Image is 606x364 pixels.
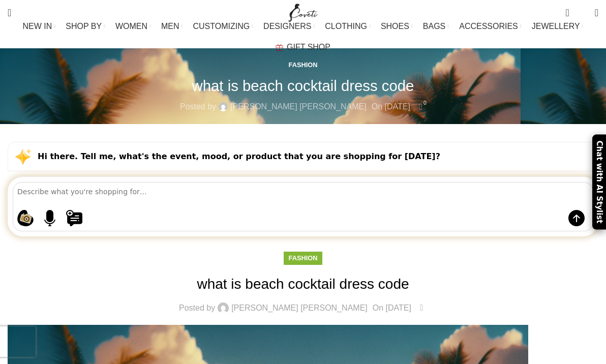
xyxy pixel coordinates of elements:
[423,21,445,31] span: BAGS
[263,16,315,37] a: DESIGNERS
[416,301,427,315] a: 0
[180,100,216,113] span: Posted by
[325,21,367,31] span: CLOTHING
[193,21,250,31] span: CUSTOMIZING
[218,302,229,314] img: author-avatar
[66,16,105,37] a: SHOP BY
[115,16,151,37] a: WOMEN
[566,5,574,13] span: 0
[415,100,426,113] a: 0
[276,37,330,57] a: GIFT SHOP
[373,304,411,312] time: On [DATE]
[276,44,283,51] img: GiftBag
[8,274,598,294] h1: what is beach cocktail dress code
[219,102,228,111] img: author-avatar
[579,10,587,18] span: 0
[66,21,102,31] span: SHOP BY
[577,3,587,23] div: My Wishlist
[193,16,253,37] a: CUSTOMIZING
[532,21,580,31] span: JEWELLERY
[23,21,52,31] span: NEW IN
[179,304,215,312] span: Posted by
[532,16,584,37] a: JEWELLERY
[381,21,409,31] span: SHOES
[161,21,179,31] span: MEN
[289,254,318,262] a: Fashion
[325,16,371,37] a: CLOTHING
[421,99,429,107] span: 0
[3,16,603,57] div: Main navigation
[263,21,311,31] span: DESIGNERS
[459,16,522,37] a: ACCESSORIES
[287,42,330,52] span: GIFT SHOP
[231,304,368,312] a: [PERSON_NAME] [PERSON_NAME]
[459,21,518,31] span: ACCESSORIES
[192,77,414,95] h1: what is beach cocktail dress code
[161,16,183,37] a: MEN
[3,3,16,23] a: Search
[423,16,449,37] a: BAGS
[560,3,574,23] a: 0
[289,61,318,69] a: Fashion
[422,300,430,308] span: 0
[381,16,413,37] a: SHOES
[23,16,56,37] a: NEW IN
[372,102,410,111] time: On [DATE]
[230,100,367,113] a: [PERSON_NAME] [PERSON_NAME]
[115,21,147,31] span: WOMEN
[286,8,320,16] a: Site logo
